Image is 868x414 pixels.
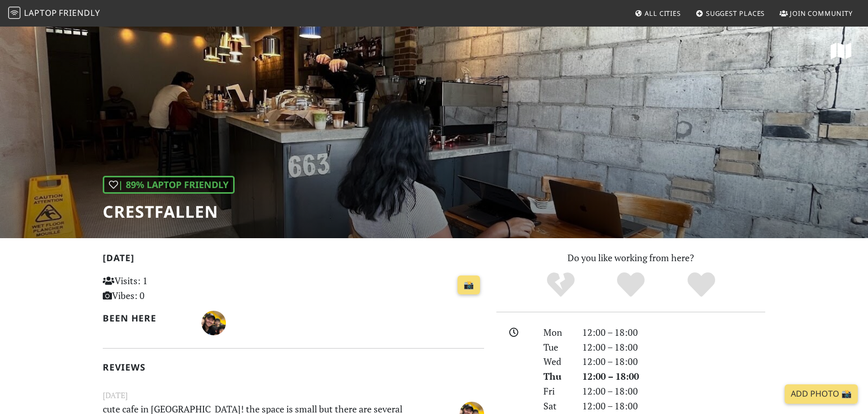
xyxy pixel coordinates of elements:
div: 12:00 – 18:00 [576,354,771,369]
div: | 89% Laptop Friendly [103,176,235,194]
span: Suggest Places [706,9,765,18]
div: Sat [537,399,576,413]
div: 12:00 – 18:00 [576,399,771,413]
a: Add Photo 📸 [785,384,858,404]
div: Fri [537,384,576,399]
div: Mon [537,325,576,340]
div: Yes [596,271,666,299]
div: Wed [537,354,576,369]
a: Join Community [775,4,857,22]
a: LaptopFriendly LaptopFriendly [8,5,100,22]
img: 5290-julia.jpg [201,311,226,335]
div: Tue [537,340,576,355]
div: Definitely! [666,271,737,299]
p: Visits: 1 Vibes: 0 [103,273,222,303]
span: Laptop [24,7,57,18]
img: LaptopFriendly [8,7,20,19]
div: Thu [537,369,576,384]
small: [DATE] [97,389,490,402]
h2: [DATE] [103,252,484,267]
span: All Cities [645,9,681,18]
span: Friendly [59,7,100,18]
h1: Crestfallen [103,202,235,221]
h2: Reviews [103,362,484,373]
span: Julia Ju [201,316,226,328]
a: Suggest Places [692,4,769,22]
h2: Been here [103,313,189,324]
div: 12:00 – 18:00 [576,369,771,384]
div: 12:00 – 18:00 [576,384,771,399]
a: All Cities [630,4,685,22]
p: Do you like working from here? [496,250,765,265]
span: Join Community [790,9,853,18]
div: No [526,271,596,299]
div: 12:00 – 18:00 [576,340,771,355]
div: 12:00 – 18:00 [576,325,771,340]
a: 📸 [458,275,480,295]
